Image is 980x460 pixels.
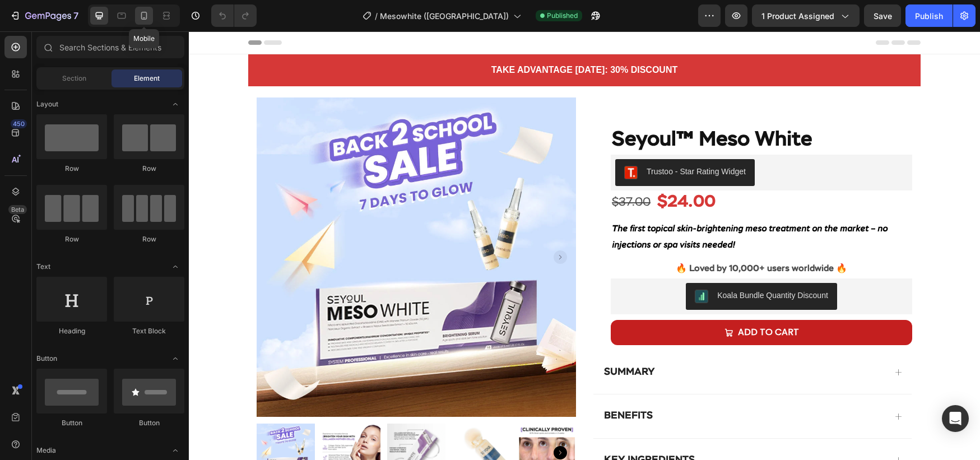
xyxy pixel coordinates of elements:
span: Button [36,354,57,364]
div: Koala Bundle Quantity Discount [528,258,639,270]
span: Section [62,73,86,83]
span: Toggle open [166,258,184,276]
p: benefits [415,378,464,391]
iframe: Design area [189,31,980,460]
div: Publish [915,10,943,22]
button: Carousel Next Arrow [365,415,378,428]
span: Mesowhite ([GEOGRAPHIC_DATA]) [380,10,509,22]
div: Button [36,418,107,428]
strong: The first topical skin-brightening meso treatment on the market – no injections or spa visits nee... [423,193,699,219]
button: Koala Bundle Quantity Discount [497,252,648,278]
strong: TAKE ADVANTAGE [DATE]: 30% DISCOUNT [303,34,489,43]
button: Publish [905,4,953,27]
span: Toggle open [166,442,184,459]
div: Button [114,418,184,428]
span: Media [36,445,56,456]
div: ADD TO CART [549,293,610,309]
input: Search Sections & Elements [36,36,184,58]
div: Open Intercom Messenger [942,405,969,432]
div: Undo/Redo [211,4,257,27]
div: 450 [11,119,27,128]
p: KEY Ingredients [415,422,506,435]
span: Published [547,11,578,21]
button: Save [864,4,901,27]
span: Layout [36,99,58,109]
div: Heading [36,326,107,336]
button: 7 [4,4,83,27]
span: / [375,10,378,22]
span: Text [36,262,50,272]
strong: 🔥 Loved by 10,000+ users worldwide 🔥 [487,233,658,242]
div: Text Block [114,326,184,336]
button: Trustoo - Star Rating Widget [426,128,566,155]
img: COGWoM-s-4MDEAE=.png [506,258,519,272]
span: Toggle open [166,95,184,113]
h1: Seyoul™ Meso White [422,94,723,123]
button: ADD TO CART [422,289,723,314]
div: Row [114,164,184,174]
div: Row [36,234,107,244]
span: 1 product assigned [761,10,834,22]
div: Trustoo - Star Rating Widget [458,134,557,146]
div: $24.00 [467,159,528,183]
span: Toggle open [166,350,184,368]
button: Carousel Next Arrow [365,219,378,233]
div: $37.00 [422,162,463,180]
button: 1 product assigned [752,4,860,27]
div: Row [114,234,184,244]
span: Element [134,73,160,83]
p: SUMMARY [415,334,466,347]
div: Beta [8,205,27,214]
span: Save [874,11,892,21]
p: 7 [73,9,78,22]
div: Row [36,164,107,174]
img: Trustoo.png [435,134,449,148]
